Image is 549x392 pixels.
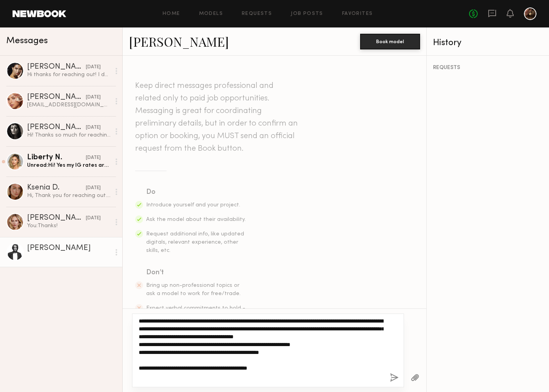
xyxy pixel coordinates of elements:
[146,267,246,278] div: Don’t
[27,192,111,199] div: Hi, Thank you for reaching out. I’d be happy to share my rates: • Instagram Post – $1,500 • Insta...
[163,11,180,16] a: Home
[27,162,111,169] div: Unread: Hi! Yes my IG rates are $2500 for posts :) Xx
[146,217,246,222] span: Ask the model about their availability.
[6,36,48,46] span: Messages
[27,154,86,162] div: Liberty N.
[86,124,101,131] div: [DATE]
[146,306,245,327] span: Expect verbal commitments to hold - only official requests can be enforced.
[146,283,241,296] span: Bring up non-professional topics or ask a model to work for free/trade.
[360,38,420,44] a: Book model
[27,244,111,252] div: [PERSON_NAME]
[86,215,101,222] div: [DATE]
[146,232,244,253] span: Request additional info, like updated digitals, relevant experience, other skills, etc.
[27,214,86,222] div: [PERSON_NAME]
[27,101,111,109] div: [EMAIL_ADDRESS][DOMAIN_NAME] [MEDICAL_DATA][EMAIL_ADDRESS][DOMAIN_NAME]
[135,80,300,155] header: Keep direct messages professional and related only to paid job opportunities. Messaging is great ...
[360,34,420,49] button: Book model
[242,11,272,16] a: Requests
[27,124,86,131] div: [PERSON_NAME]
[27,71,111,78] div: Hi thanks for reaching out! I do for some projects if it’s the right fit. Were you looking at a s...
[27,222,111,230] div: You: Thanks!
[199,11,223,16] a: Models
[86,184,101,192] div: [DATE]
[86,94,101,101] div: [DATE]
[433,65,543,71] div: REQUESTS
[27,63,86,71] div: [PERSON_NAME]
[342,11,373,16] a: Favorites
[27,131,111,139] div: Hi! Thanks so much for reaching out and sharing your brand, it looks exciting!! ✨ Just to give yo...
[146,202,240,208] span: Introduce yourself and your project.
[27,184,86,192] div: Ksenia D.
[291,11,323,16] a: Job Posts
[86,154,101,162] div: [DATE]
[27,93,86,101] div: [PERSON_NAME]
[146,187,246,198] div: Do
[86,64,101,71] div: [DATE]
[129,33,229,50] a: [PERSON_NAME]
[433,38,543,47] div: History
